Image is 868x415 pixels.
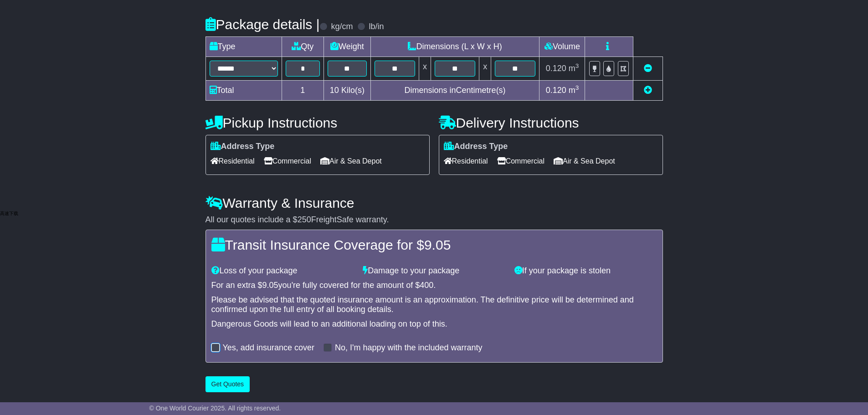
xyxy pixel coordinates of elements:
[205,195,663,210] h4: Warranty & Insurance
[419,57,431,81] td: x
[205,115,430,130] h4: Pickup Instructions
[211,281,657,291] div: For an extra $ you're fully covered for the amount of $ .
[644,86,652,95] a: Add new item
[211,237,657,252] h4: Transit Insurance Coverage for $
[510,266,662,276] div: If your package is stolen
[370,81,539,101] td: Dimensions in Centimetre(s)
[324,37,371,57] td: Weight
[569,64,579,73] span: m
[546,86,566,95] span: 0.120
[264,154,311,168] span: Commercial
[320,154,382,168] span: Air & Sea Depot
[211,319,657,329] div: Dangerous Goods will lead to an additional loading on top of this.
[205,37,282,57] td: Type
[207,266,359,276] div: Loss of your package
[223,343,314,353] label: Yes, add insurance cover
[331,22,353,32] label: kg/cm
[420,281,433,290] span: 400
[205,81,282,101] td: Total
[298,215,311,224] span: 250
[575,84,579,91] sup: 3
[211,142,275,152] label: Address Type
[149,405,281,412] span: © One World Courier 2025. All rights reserved.
[569,86,579,95] span: m
[539,37,585,57] td: Volume
[324,81,371,101] td: Kilo(s)
[358,266,510,276] div: Damage to your package
[444,154,488,168] span: Residential
[330,86,339,95] span: 10
[282,81,324,101] td: 1
[262,281,278,290] span: 9.05
[439,115,663,130] h4: Delivery Instructions
[205,215,663,225] div: All our quotes include a $ FreightSafe warranty.
[369,22,384,32] label: lb/in
[370,37,539,57] td: Dimensions (L x W x H)
[575,62,579,69] sup: 3
[497,154,544,168] span: Commercial
[211,295,657,315] div: Please be advised that the quoted insurance amount is an approximation. The definitive price will...
[554,154,615,168] span: Air & Sea Depot
[644,64,652,73] a: Remove this item
[282,37,324,57] td: Qty
[335,343,483,353] label: No, I'm happy with the included warranty
[546,64,566,73] span: 0.120
[211,154,255,168] span: Residential
[205,17,320,32] h4: Package details |
[424,237,451,252] span: 9.05
[205,376,250,392] button: Get Quotes
[444,142,508,152] label: Address Type
[479,57,491,81] td: x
